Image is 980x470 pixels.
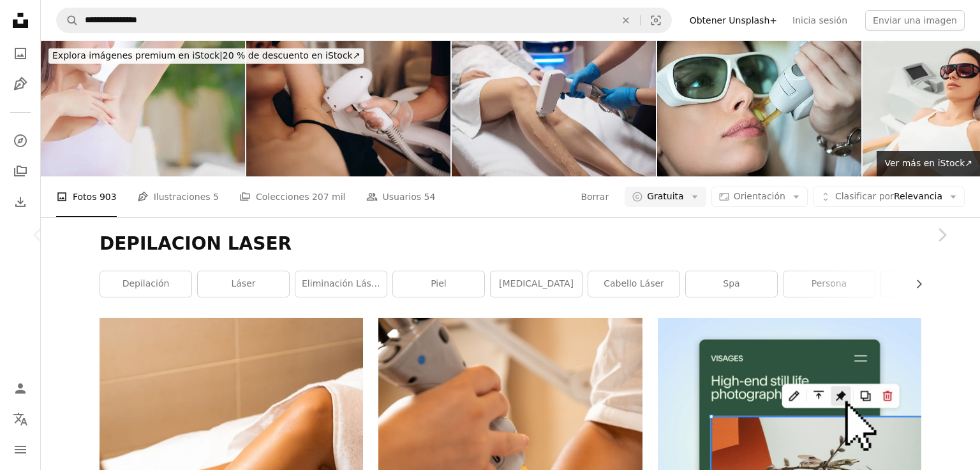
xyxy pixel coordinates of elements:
[491,271,582,297] a: [MEDICAL_DATA]
[783,271,875,297] a: persona
[8,376,33,401] a: Iniciar sesión / Registrarse
[137,176,219,217] a: Ilustraciones 5
[239,176,346,217] a: Colecciones 207 mil
[452,41,656,176] img: Esteticista eliminando el vello con depiladora láser
[884,158,972,168] span: Ver más en iStock ↗
[903,174,980,296] a: Siguiente
[8,71,33,97] a: Ilustraciones
[100,232,921,255] h1: DEPILACION LASER
[612,8,640,32] button: Borrar
[312,190,346,204] span: 207 mil
[785,10,855,31] a: Inicia sesión
[41,41,371,71] a: Explora imágenes premium en iStock|20 % de descuento en iStock↗
[8,128,33,153] a: Explorar
[366,176,436,217] a: Usuarios 54
[625,187,706,207] button: Gratuita
[8,406,33,432] button: Idioma
[8,437,33,462] button: Menú
[100,271,191,297] a: depilación
[588,271,679,297] a: cabello láser
[198,271,289,297] a: láser
[56,8,672,33] form: Encuentra imágenes en todo el sitio
[52,50,360,61] span: 20 % de descuento en iStock ↗
[213,190,219,204] span: 5
[580,187,609,207] button: Borrar
[8,159,33,184] a: Colecciones
[835,191,894,201] span: Clasificar por
[393,271,484,297] a: piel
[246,41,450,176] img: Concepto de cuidado corporal. Depilación láser. Joven mujer caucásica con gafas de seguridad se a...
[52,50,223,61] span: Explora imágenes premium en iStock |
[877,151,980,176] a: Ver más en iStock↗
[8,41,33,66] a: Fotos
[711,187,808,207] button: Orientación
[865,10,965,31] button: Enviar una imagen
[734,191,785,201] span: Orientación
[295,271,387,297] a: Eliminación láser
[657,41,861,176] img: Mujer de depilación tratamiento
[424,190,435,204] span: 54
[835,190,942,203] span: Relevancia
[647,190,684,203] span: Gratuita
[57,8,78,32] button: Buscar en Unsplash
[881,271,972,297] a: piernas
[641,8,671,32] button: Búsqueda visual
[686,271,777,297] a: spa
[41,41,245,176] img: chica tocándose la axila
[682,10,785,31] a: Obtener Unsplash+
[813,187,965,207] button: Clasificar porRelevancia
